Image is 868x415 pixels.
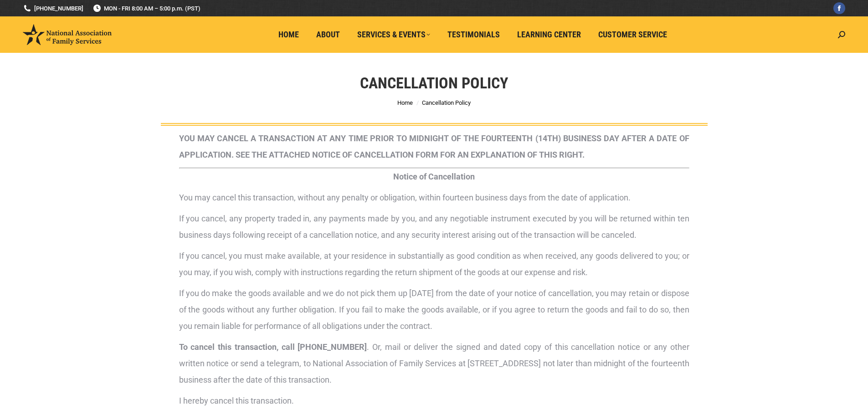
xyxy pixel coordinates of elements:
span: Learning Center [517,30,581,40]
span: Services & Events [357,30,430,40]
span: Testimonials [447,30,500,40]
p: I hereby cancel this transaction. [179,393,689,409]
span: Home [278,30,299,40]
a: Home [272,26,305,43]
p: If you do make the goods available and we do not pick them up [DATE] from the date of your notice... [179,285,689,334]
p: If you cancel, any property traded in, any payments made by you, and any negotiable instrument ex... [179,210,689,243]
span: TH [547,133,558,143]
a: Home [397,99,413,106]
strong: Notice of Cancellation [393,172,475,181]
span: About [316,30,340,40]
a: [PHONE_NUMBER] [23,4,83,13]
p: If you cancel, you must make available, at your residence in substantially as good condition as w... [179,248,689,281]
a: About [310,26,346,43]
span: MON - FRI 8:00 AM – 5:00 p.m. (PST) [92,4,200,13]
a: Customer Service [592,26,673,43]
a: Testimonials [441,26,506,43]
h1: Cancellation Policy [360,73,508,93]
strong: YOU MAY CANCEL A TRANSACTION AT ANY TIME PRIOR TO MIDNIGHT OF THE FOURTEENTH (14 ) BUSINESS DAY A... [179,133,689,159]
strong: To cancel this transaction, call [PHONE_NUMBER] [179,342,367,352]
p: . Or, mail or deliver the signed and dated copy of this cancellation notice or any other written ... [179,339,689,388]
span: Customer Service [598,30,667,40]
a: Learning Center [511,26,587,43]
img: National Association of Family Services [23,24,112,45]
span: Cancellation Policy [422,99,471,106]
a: Facebook page opens in new window [833,2,845,14]
p: You may cancel this transaction, without any penalty or obligation, within fourteen business days... [179,190,689,206]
